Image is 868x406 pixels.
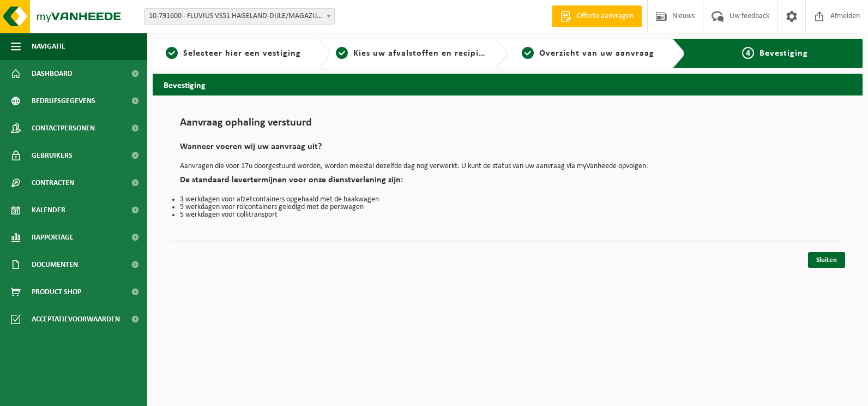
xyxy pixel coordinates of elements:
a: Offerte aanvragen [552,5,642,27]
li: 3 werkdagen voor afzetcontainers opgehaald met de haakwagen [180,196,835,204]
h1: Aanvraag ophaling verstuurd [180,117,835,134]
span: Overzicht van uw aanvraag [539,49,654,58]
span: 3 [522,47,534,59]
p: Aanvragen die voor 17u doorgestuurd worden, worden meestal dezelfde dag nog verwerkt. U kunt de s... [180,163,835,170]
a: 3Overzicht van uw aanvraag [513,47,664,60]
a: 1Selecteer hier een vestiging [158,47,309,60]
a: Sluiten [808,252,845,268]
span: Selecteer hier een vestiging [183,49,301,58]
span: Bevestiging [759,49,808,58]
span: Bedrijfsgegevens [32,87,95,115]
span: Product Shop [32,278,81,306]
span: 4 [742,47,754,59]
span: Dashboard [32,60,73,87]
span: Contracten [32,169,74,196]
span: 2 [336,47,348,59]
h2: Wanneer voeren wij uw aanvraag uit? [180,142,835,157]
a: 2Kies uw afvalstoffen en recipiënten [336,47,486,60]
span: Kalender [32,196,65,224]
span: Documenten [32,251,78,278]
li: 5 werkdagen voor rolcontainers geledigd met de perswagen [180,204,835,211]
li: 5 werkdagen voor collitransport [180,211,835,219]
h2: Bevestiging [153,74,863,95]
h2: De standaard levertermijnen voor onze dienstverlening zijn: [180,176,835,190]
span: Navigatie [32,33,65,60]
span: Rapportage [32,224,74,251]
span: 1 [166,47,178,59]
span: Contactpersonen [32,115,95,142]
span: Kies uw afvalstoffen en recipiënten [353,49,503,58]
span: 10-791600 - FLUVIUS VS51 HAGELAND-DIJLE/MAGAZIJN, KLANTENKANTOOR EN INFRA - WILSELE [144,9,334,24]
span: Offerte aanvragen [574,11,636,22]
span: Gebruikers [32,142,73,169]
span: 10-791600 - FLUVIUS VS51 HAGELAND-DIJLE/MAGAZIJN, KLANTENKANTOOR EN INFRA - WILSELE [144,8,335,25]
span: Acceptatievoorwaarden [32,306,120,333]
